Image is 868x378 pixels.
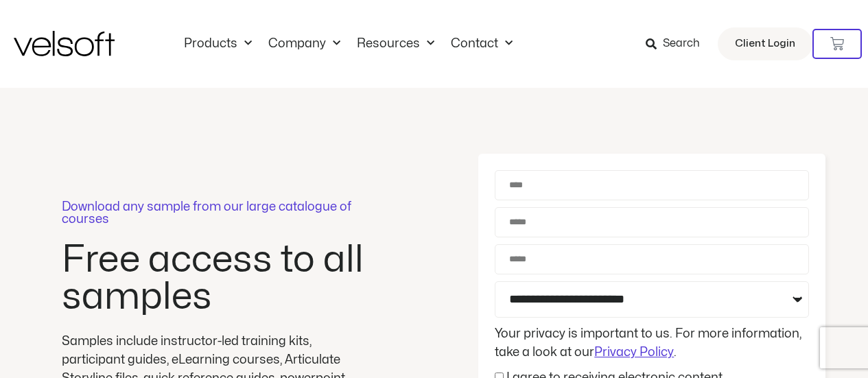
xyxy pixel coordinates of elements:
a: ProductsMenu Toggle [176,36,260,51]
span: Search [663,35,700,53]
a: Client Login [718,27,812,60]
p: Download any sample from our large catalogue of courses [62,201,371,226]
a: Privacy Policy [594,346,674,358]
div: Your privacy is important to us. For more information, take a look at our . [491,324,812,362]
img: Velsoft Training Materials [14,31,115,56]
h2: Free access to all samples [62,241,371,316]
a: ResourcesMenu Toggle [349,36,443,51]
nav: Menu [176,36,521,51]
a: CompanyMenu Toggle [260,36,349,51]
a: ContactMenu Toggle [443,36,521,51]
span: Client Login [735,35,795,53]
a: Search [646,32,709,56]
